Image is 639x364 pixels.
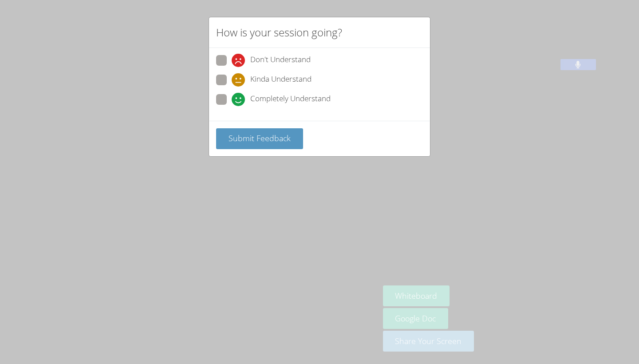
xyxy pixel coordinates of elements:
button: Submit Feedback [216,128,303,149]
span: Completely Understand [250,93,331,106]
span: Submit Feedback [229,133,291,143]
span: Don't Understand [250,54,311,67]
span: Kinda Understand [250,73,312,87]
h2: How is your session going? [216,24,342,40]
